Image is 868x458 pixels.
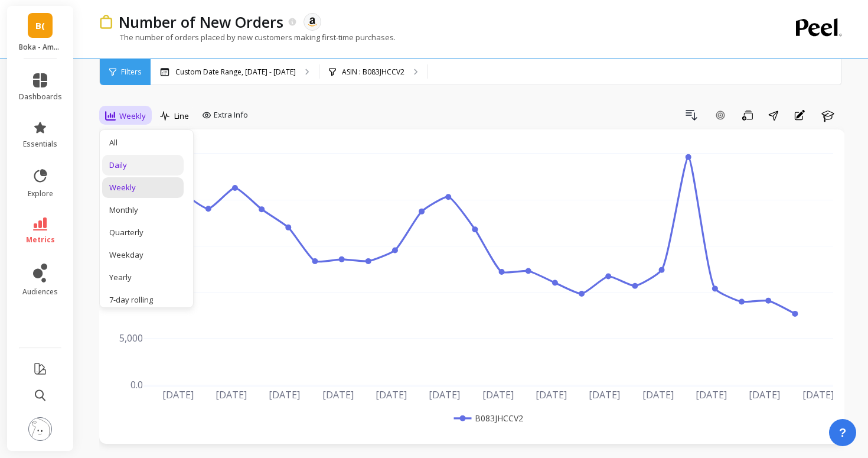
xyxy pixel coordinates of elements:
[22,287,58,297] span: audiences
[119,12,283,32] p: Number of New Orders
[839,424,846,441] span: ?
[109,160,177,171] div: Daily
[175,67,296,77] p: Custom Date Range, [DATE] - [DATE]
[109,294,177,306] div: 7-day rolling
[99,15,113,30] img: header icon
[342,67,404,77] p: ASIN : B083JHCCV2
[19,43,62,52] p: Boka - Amazon (Essor)
[109,249,177,261] div: Weekday
[829,419,856,446] button: ?
[99,32,396,43] p: The number of orders placed by new customers making first-time purchases.
[307,17,318,27] img: api.amazon.svg
[35,19,45,33] span: B(
[109,182,177,193] div: Weekly
[121,67,141,77] span: Filters
[109,227,177,238] div: Quarterly
[119,111,146,122] span: Weekly
[23,139,57,149] span: essentials
[109,137,177,148] div: All
[174,111,189,122] span: Line
[109,272,177,283] div: Yearly
[28,417,52,441] img: profile picture
[19,92,62,102] span: dashboards
[109,204,177,216] div: Monthly
[214,109,248,121] span: Extra Info
[26,235,55,245] span: metrics
[28,189,53,199] span: explore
